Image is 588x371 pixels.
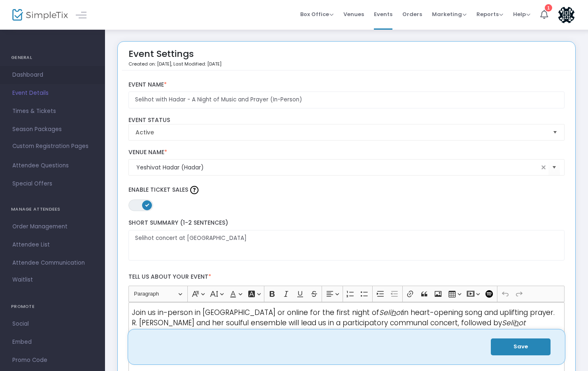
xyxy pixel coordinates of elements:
[135,128,546,136] span: Active
[374,4,392,25] span: Events
[12,258,93,268] span: Attendee Communication
[343,4,364,25] span: Venues
[128,46,222,70] div: Event Settings
[402,4,422,25] span: Orders
[391,308,396,317] u: h
[136,163,539,172] input: Select Venue
[12,106,93,117] span: Times & Tickets
[432,10,467,18] span: Marketing
[12,178,93,189] span: Special Offers
[128,92,565,108] input: Enter Event Name
[12,88,93,99] span: Event Details
[134,289,177,299] span: Paragraph
[171,61,222,67] span: , Last Modified: [DATE]
[128,286,565,302] div: Editor toolbar
[12,337,93,348] span: Embed
[11,201,94,218] h4: MANAGE ATTENDEES
[300,10,334,18] span: Box Office
[12,240,93,250] span: Attendee List
[128,149,565,156] label: Venue Name
[12,124,93,135] span: Season Packages
[128,117,565,124] label: Event Status
[11,49,94,66] h4: GENERAL
[264,329,277,338] span: and
[491,338,551,355] button: Save
[545,4,552,12] div: 1
[12,70,93,80] span: Dashboard
[277,329,331,338] i: eidot hamizra
[128,61,222,68] p: Created on: [DATE]
[12,276,33,284] span: Waitlist
[124,269,569,286] label: Tell us about your event
[209,329,264,338] i: nusa ashkenaz
[128,81,565,89] label: Event Name
[513,10,530,18] span: Help
[12,319,93,329] span: Social
[132,329,546,349] span: - led by [PERSON_NAME] [PERSON_NAME] and [PERSON_NAME] [PERSON_NAME].
[165,329,209,338] span: - integrating
[539,162,548,172] span: clear
[226,329,231,338] u: h
[12,221,93,232] span: Order Management
[549,124,561,140] button: Select
[128,218,228,227] span: Short Summary (1-2 Sentences)
[514,318,518,328] u: h
[132,308,379,317] span: Join us in-person in [GEOGRAPHIC_DATA] or online for the first night of
[128,184,565,196] label: Enable Ticket Sales
[190,186,198,194] img: question-mark
[12,160,93,171] span: Attendee Questions
[11,298,94,315] h4: PROMOTE
[379,308,403,317] i: Seli ot
[130,288,186,301] button: Paragraph
[132,318,525,338] i: Seli ot Meshulav
[12,142,89,150] span: Custom Registration Pages
[132,355,358,365] span: This event is run in partnership with Kehilat Hadar Sha'are Zedek.
[12,355,93,366] span: Promo Code
[476,10,503,18] span: Reports
[145,203,149,207] span: ON
[132,308,555,328] span: in heart-opening song and uplifting prayer. R. [PERSON_NAME] and her soulful ensemble will lead u...
[548,159,560,176] button: Select
[324,329,329,338] u: h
